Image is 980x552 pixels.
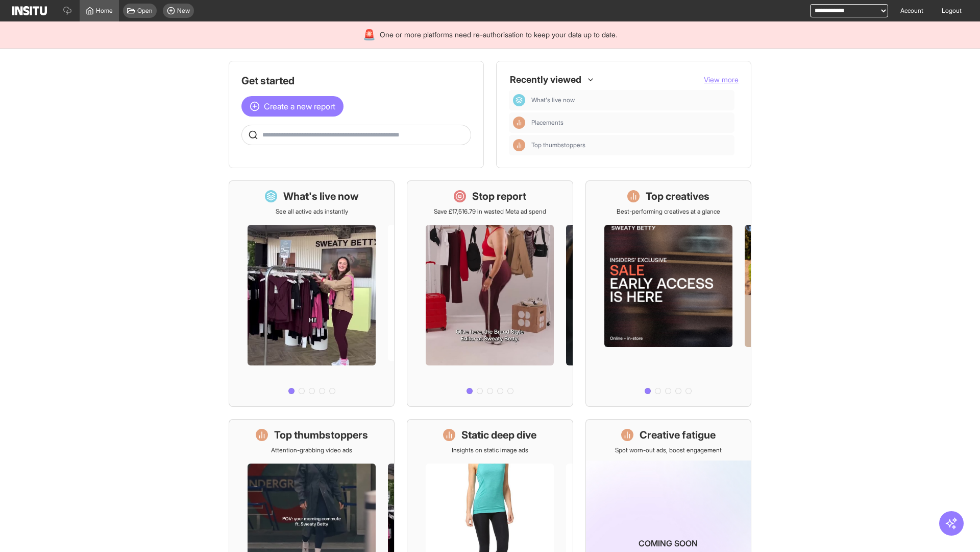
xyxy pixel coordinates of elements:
span: Open [137,7,153,15]
p: Best-performing creatives at a glance [617,208,720,216]
p: See all active ads instantly [276,208,348,216]
span: Placements [531,119,730,127]
span: Create a new report [264,100,335,112]
span: Home [96,7,113,15]
p: Insights on static image ads [452,446,528,454]
h1: Stop report [472,189,526,203]
span: View more [704,75,739,84]
h1: Get started [241,74,471,88]
h1: What's live now [283,189,359,203]
button: View more [704,75,739,85]
p: Attention-grabbing video ads [271,446,352,454]
div: Insights [513,139,525,151]
div: Dashboard [513,94,525,106]
a: Stop reportSave £17,516.79 in wasted Meta ad spend [407,180,573,407]
h1: Top thumbstoppers [274,428,368,442]
img: Logo [12,6,47,15]
span: Top thumbstoppers [531,141,730,149]
h1: Static deep dive [461,428,536,442]
span: What's live now [531,96,575,104]
h1: Top creatives [646,189,709,203]
a: Top creativesBest-performing creatives at a glance [585,180,751,407]
span: Top thumbstoppers [531,141,585,149]
span: New [177,7,190,15]
p: Save £17,516.79 in wasted Meta ad spend [434,208,546,216]
a: What's live nowSee all active ads instantly [229,180,395,407]
span: Placements [531,119,563,127]
button: Create a new report [241,96,344,117]
div: 🚨 [363,28,376,42]
span: What's live now [531,96,730,104]
div: Insights [513,117,525,129]
span: One or more platforms need re-authorisation to keep your data up to date. [380,30,617,40]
